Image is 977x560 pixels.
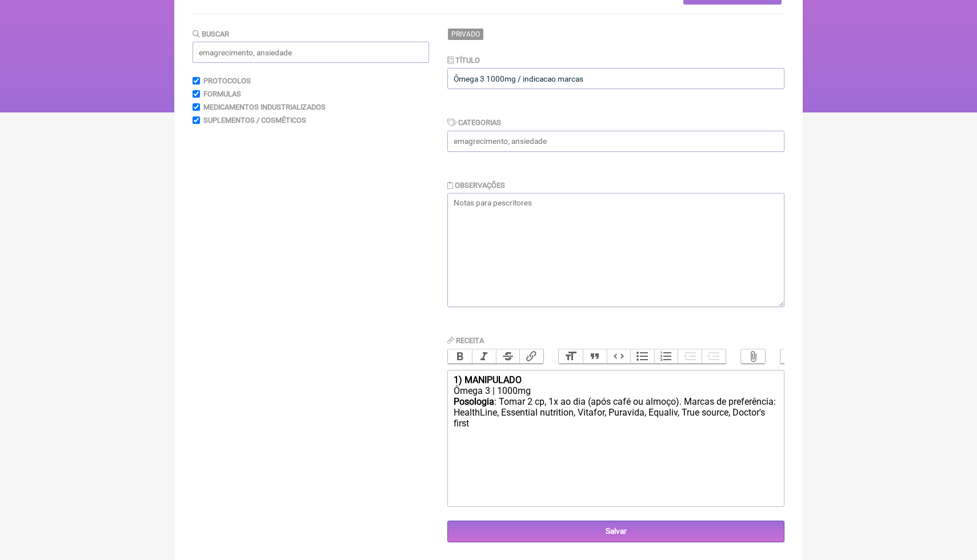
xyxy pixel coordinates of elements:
button: Italic [472,349,496,364]
button: Attach Files [741,349,765,364]
div: Ômega 3 | 1000mg [454,385,778,396]
input: emagrecimento, ansiedade [447,131,784,152]
button: Quote [583,349,607,364]
div: : Tomar 2 cp, 1x ao dia (após café ou almoço). Marcas de preferência: HealthLine, Essential nutri... [454,396,778,441]
label: Observações [447,181,505,190]
label: Suplementos / Cosméticos [203,116,306,124]
label: Categorias [447,118,501,127]
label: Título [447,56,480,65]
button: Heading [559,349,583,364]
input: emagrecimento, ansiedade [193,42,429,63]
button: Code [607,349,631,364]
button: Bullets [630,349,654,364]
strong: Posologia [454,396,494,407]
button: Increase Level [702,349,726,364]
button: Bold [448,349,472,364]
strong: 1) MANIPULADO [454,374,522,385]
label: Medicamentos Industrializados [203,103,326,111]
button: Link [519,349,543,364]
button: Undo [780,349,804,364]
label: Receita [447,336,484,345]
label: Buscar [193,30,229,38]
button: Decrease Level [678,349,702,364]
input: Salvar [447,521,784,542]
button: Strikethrough [496,349,520,364]
label: Protocolos [203,76,251,85]
button: Numbers [654,349,678,364]
span: Privado [447,28,484,41]
label: Formulas [203,90,241,98]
